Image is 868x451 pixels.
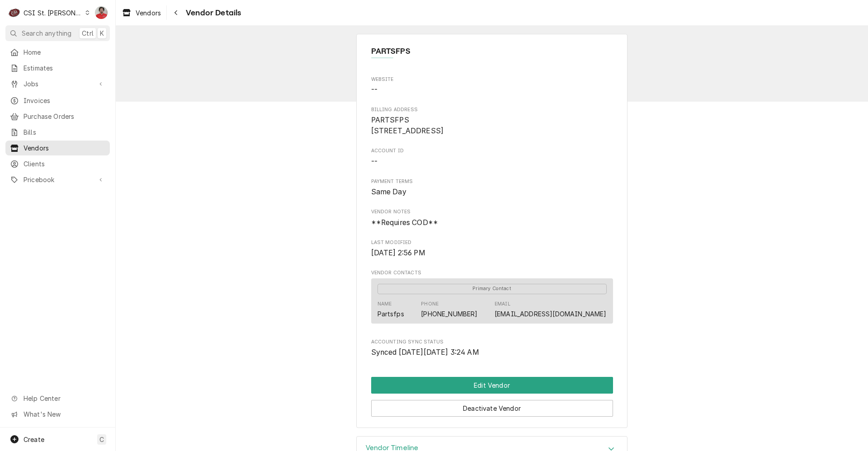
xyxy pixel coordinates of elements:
span: Account ID [371,147,613,155]
div: Button Group [371,377,613,417]
a: [PHONE_NUMBER] [421,310,477,318]
span: PARTSFPS [STREET_ADDRESS] [371,116,444,135]
div: CSI St. [PERSON_NAME] [24,8,82,18]
span: Primary Contact [377,284,607,294]
span: Payment Terms [371,178,613,185]
span: C [99,435,104,444]
span: [DATE] 2:56 PM [371,249,425,257]
div: NF [95,6,108,19]
div: Vendor Contacts List [371,278,613,328]
span: Vendor Notes [371,208,613,216]
a: [EMAIL_ADDRESS][DOMAIN_NAME] [495,310,606,318]
div: Billing Address [371,106,613,136]
span: Accounting Sync Status [371,338,613,346]
a: Invoices [5,93,110,108]
div: Website [371,76,613,95]
span: Estimates [24,63,105,73]
div: Last Modified [371,239,613,258]
a: Go to Jobs [5,76,110,91]
span: Vendors [136,8,161,18]
div: Detailed Information [371,76,613,358]
div: Nicholas Faubert's Avatar [95,6,108,19]
span: Synced [DATE][DATE] 3:24 AM [371,348,479,357]
a: Go to Help Center [5,391,110,406]
div: Vendor Notes [371,208,613,228]
span: Home [24,47,105,57]
div: Accounting Sync Status [371,338,613,358]
span: Website [371,85,613,95]
span: Vendor Contacts [371,269,613,277]
div: Button Group Row [371,394,613,417]
span: Create [24,436,44,443]
div: Partsfps [377,309,404,319]
div: Phone [421,301,477,319]
a: Clients [5,156,110,171]
span: -- [371,85,377,94]
span: Same Day [371,188,406,196]
span: Payment Terms [371,187,613,197]
span: Bills [24,127,105,137]
a: Vendors [5,141,110,155]
span: -- [371,157,377,166]
div: C [8,6,21,19]
div: CSI St. Louis's Avatar [8,6,21,19]
div: Account ID [371,147,613,167]
div: Email [495,301,510,308]
a: Home [5,45,110,60]
span: Search anything [22,28,71,38]
div: Name [377,301,392,308]
span: Billing Address [371,106,613,113]
span: Help Center [24,394,104,403]
div: Vendor Details [356,34,627,428]
a: Purchase Orders [5,109,110,124]
span: Invoices [24,96,105,105]
span: Pricebook [24,175,92,184]
span: Name [371,45,613,57]
a: Bills [5,125,110,140]
div: Client Information [371,45,613,65]
span: What's New [24,409,104,419]
span: Website [371,76,613,83]
div: Phone [421,301,439,308]
button: Edit Vendor [371,377,613,394]
span: Clients [24,159,105,169]
span: K [100,28,104,38]
div: Vendor Contacts [371,269,613,327]
span: Billing Address [371,115,613,136]
span: Vendors [24,143,105,153]
div: Contact [371,278,613,324]
button: Search anythingCtrlK [5,25,110,41]
div: Name [377,301,404,319]
div: Button Group Row [371,377,613,394]
a: Estimates [5,61,110,75]
span: Account ID [371,156,613,167]
span: Vendor Details [183,7,241,19]
button: Deactivate Vendor [371,400,613,417]
a: Vendors [118,5,165,20]
a: Go to What's New [5,407,110,422]
span: Jobs [24,79,92,89]
div: Payment Terms [371,178,613,197]
a: Go to Pricebook [5,172,110,187]
span: Ctrl [82,28,94,38]
div: Primary [377,283,607,294]
span: Last Modified [371,248,613,258]
span: Accounting Sync Status [371,347,613,358]
button: Navigate back [169,5,183,20]
span: Vendor Notes [371,217,613,228]
span: Last Modified [371,239,613,246]
span: Purchase Orders [24,112,105,121]
div: Email [495,301,606,319]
